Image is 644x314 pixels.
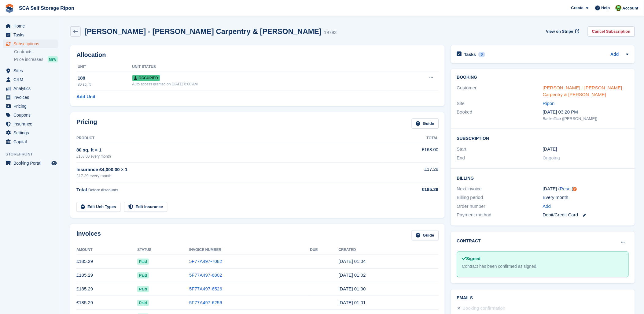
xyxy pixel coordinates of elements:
[76,268,137,282] td: £185.29
[339,259,366,264] time: 2025-09-27 00:04:03 UTC
[13,120,50,128] span: Insurance
[14,56,58,63] a: Price increases NEW
[3,159,58,167] a: menu
[132,75,160,81] span: Occupied
[623,5,638,11] span: Account
[13,93,50,102] span: Invoices
[189,259,222,264] a: 5F77A497-7082
[14,57,43,62] span: Price increases
[13,159,50,167] span: Booking Portal
[76,62,132,72] th: Unit
[3,120,58,128] a: menu
[124,202,167,212] a: Edit Insurance
[5,4,14,13] img: stora-icon-8386f47178a22dfd0bd8f6a31ec36ba5ce8667c1dd55bd0f319d3a0aa187defe.svg
[543,109,629,116] div: [DATE] 03:20 PM
[602,5,610,11] span: Help
[88,188,118,192] span: Before discounts
[76,230,101,240] h2: Invoices
[457,109,543,121] div: Booked
[457,194,543,201] div: Billing period
[189,245,310,255] th: Invoice Number
[13,22,50,30] span: Home
[462,256,624,262] div: Signed
[76,245,137,255] th: Amount
[76,255,137,268] td: £185.29
[137,300,149,306] span: Paid
[3,129,58,137] a: menu
[339,286,366,291] time: 2025-07-27 00:00:37 UTC
[76,202,120,212] a: Edit Unit Types
[457,155,543,162] div: End
[76,154,383,159] div: £168.00 every month
[464,52,476,57] h2: Tasks
[543,146,557,153] time: 2023-06-27 00:00:00 UTC
[132,62,388,72] th: Unit Status
[412,230,439,240] a: Guide
[76,187,87,192] span: Total
[13,137,50,146] span: Capital
[50,159,58,167] a: Preview store
[13,31,50,39] span: Tasks
[137,272,149,278] span: Paid
[3,31,58,39] a: menu
[383,186,439,193] div: £185.29
[546,28,573,35] span: View on Stripe
[3,137,58,146] a: menu
[3,102,58,110] a: menu
[78,75,132,82] div: 188
[13,75,50,84] span: CRM
[3,75,58,84] a: menu
[76,51,439,58] h2: Allocation
[339,245,439,255] th: Created
[137,286,149,292] span: Paid
[13,129,50,137] span: Settings
[572,186,578,192] div: Tooltip anchor
[13,39,50,48] span: Subscriptions
[457,84,543,98] div: Customer
[339,300,366,305] time: 2025-06-27 00:01:17 UTC
[76,133,383,143] th: Product
[457,185,543,193] div: Next invoice
[457,100,543,107] div: Site
[457,175,629,181] h2: Billing
[457,146,543,153] div: Start
[571,5,583,11] span: Create
[189,272,222,278] a: 5F77A497-6802
[588,26,635,36] a: Cancel Subscription
[78,82,132,87] div: 80 sq. ft
[543,185,629,193] div: [DATE] ( )
[6,151,61,157] span: Storefront
[76,147,383,154] div: 80 sq. ft × 1
[457,296,629,301] h2: Emails
[543,194,629,201] div: Every month
[3,93,58,102] a: menu
[611,51,619,58] a: Add
[543,203,551,210] a: Add
[13,102,50,110] span: Pricing
[383,133,439,143] th: Total
[457,238,481,244] h2: Contract
[478,52,485,57] div: 0
[76,296,137,310] td: £185.29
[13,66,50,75] span: Sites
[616,5,622,11] img: Kelly Neesham
[3,39,58,48] a: menu
[76,166,383,173] div: Insurance £4,000.00 × 1
[76,93,95,100] a: Add Unit
[189,286,222,291] a: 5F77A497-6526
[132,81,388,87] div: Auto access granted on [DATE] 6:00 AM
[560,186,572,191] a: Reset
[412,118,439,129] a: Guide
[383,163,439,182] td: £17.29
[457,203,543,210] div: Order number
[339,272,366,278] time: 2025-08-27 00:02:28 UTC
[383,143,439,162] td: £168.00
[462,263,624,270] div: Contract has been confirmed as signed.
[543,211,629,219] div: Debit/Credit Card
[13,111,50,119] span: Coupons
[3,84,58,93] a: menu
[543,85,622,97] a: [PERSON_NAME] - [PERSON_NAME] Carpentry & [PERSON_NAME]
[14,49,58,55] a: Contracts
[3,111,58,119] a: menu
[457,211,543,219] div: Payment method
